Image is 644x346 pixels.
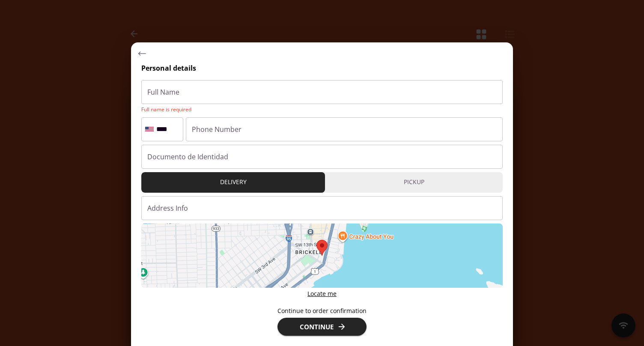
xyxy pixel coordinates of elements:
[141,289,503,298] p: Locate me
[146,177,320,188] span: Delivery
[277,318,367,336] button: Continue
[141,105,503,114] p: Full name is required
[330,177,498,188] span: Pickup
[287,321,357,332] span: Continue
[277,307,367,315] p: Continue to order confirmation
[141,63,503,73] p: Personal details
